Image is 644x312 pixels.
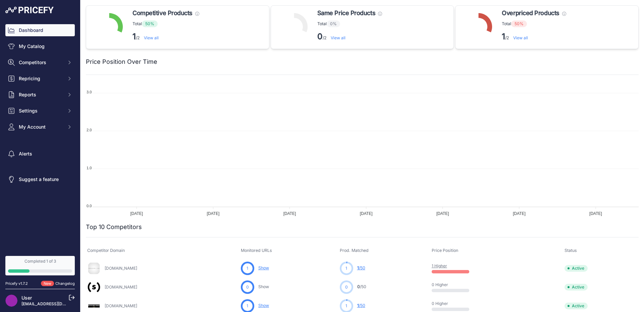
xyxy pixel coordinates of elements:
[247,265,248,271] span: 1
[132,31,199,42] p: /2
[5,7,54,13] img: Pricefy Logo
[317,31,382,42] p: /2
[357,265,359,270] span: 1
[19,124,63,130] span: My Account
[317,32,323,41] strong: 0
[21,295,32,301] a: User
[340,248,369,253] span: Prod. Matched
[502,31,566,42] p: /2
[565,284,588,291] span: Active
[5,56,75,69] button: Competitors
[86,222,142,232] h2: Top 10 Competitors
[5,24,75,248] nav: Sidebar
[565,265,588,272] span: Active
[345,303,347,309] span: 1
[87,204,92,208] tspan: 0.0
[246,284,249,290] span: 0
[502,32,505,41] strong: 1
[144,35,159,40] a: View all
[5,40,75,52] a: My Catalog
[5,73,75,85] button: Repricing
[565,248,577,253] span: Status
[142,20,158,27] span: 50%
[283,211,296,216] tspan: [DATE]
[317,8,375,18] span: Same Price Products
[432,263,447,268] a: 1 Higher
[317,20,382,27] p: Total
[589,211,602,216] tspan: [DATE]
[565,303,588,309] span: Active
[357,265,365,270] a: 1/50
[502,20,566,27] p: Total
[105,266,137,271] a: [DOMAIN_NAME]
[5,148,75,160] a: Alerts
[86,57,157,66] h2: Price Position Over Time
[19,75,63,82] span: Repricing
[19,107,63,114] span: Settings
[432,282,475,287] p: 0 Higher
[5,24,75,36] a: Dashboard
[327,20,340,27] span: 0%
[21,301,92,306] a: [EMAIL_ADDRESS][DOMAIN_NAME]
[87,166,92,170] tspan: 1.0
[247,303,248,309] span: 1
[130,211,143,216] tspan: [DATE]
[345,284,348,290] span: 0
[19,91,63,98] span: Reports
[105,303,137,308] a: [DOMAIN_NAME]
[258,303,269,308] a: Show
[55,281,75,286] a: Changelog
[132,8,193,18] span: Competitive Products
[87,248,125,253] span: Competitor Domain
[357,284,366,289] a: 0/50
[357,303,359,308] span: 1
[132,20,199,27] p: Total
[19,59,63,66] span: Competitors
[357,303,365,308] a: 1/50
[207,211,220,216] tspan: [DATE]
[132,32,136,41] strong: 1
[432,248,458,253] span: Price Position
[8,259,72,264] div: Completed 1 of 3
[502,8,559,18] span: Overpriced Products
[436,211,449,216] tspan: [DATE]
[5,256,75,275] a: Completed 1 of 3
[258,284,269,289] a: Show
[87,128,92,132] tspan: 2.0
[241,248,272,253] span: Monitored URLs
[511,20,527,27] span: 50%
[5,121,75,133] button: My Account
[5,105,75,117] button: Settings
[5,89,75,101] button: Reports
[432,301,475,306] p: 0 Higher
[258,265,269,270] a: Show
[5,173,75,185] a: Suggest a feature
[513,211,526,216] tspan: [DATE]
[357,284,360,289] span: 0
[331,35,345,40] a: View all
[345,265,347,271] span: 1
[360,211,373,216] tspan: [DATE]
[105,284,137,289] a: [DOMAIN_NAME]
[5,281,28,286] div: Pricefy v1.7.2
[513,35,528,40] a: View all
[41,281,54,286] span: New
[87,90,92,94] tspan: 3.0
